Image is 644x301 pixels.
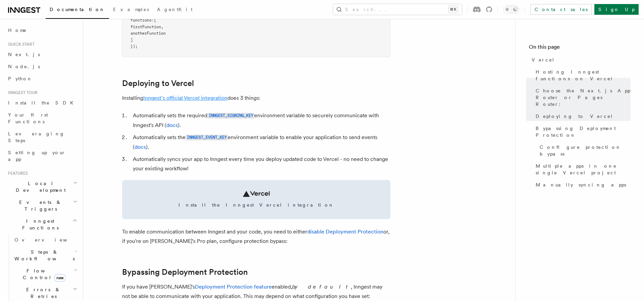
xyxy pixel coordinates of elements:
button: Events & Triggers [5,196,79,215]
a: docs [135,144,146,150]
a: Documentation [46,2,109,19]
a: Choose the Next.js App Router or Pages Router: [533,85,631,110]
span: Steps & Workflows [12,249,75,262]
h4: On this page [529,43,631,54]
p: Installing does 3 things: [122,93,390,103]
button: Flow Controlnew [12,265,79,284]
span: Local Development [5,180,73,193]
p: To enable communication between Inngest and your code, you need to either or, if you're on [PERSO... [122,227,390,246]
span: Events & Triggers [5,199,73,212]
a: Manually syncing apps [533,179,631,191]
span: Manually syncing apps [536,181,626,188]
em: by default [292,284,351,290]
a: Contact sales [530,4,592,15]
span: AgentKit [157,7,193,12]
code: INNGEST_SIGNING_KEY [207,113,254,119]
span: anotherFunction [130,31,166,36]
a: AgentKit [153,2,197,18]
span: new [54,274,65,282]
span: Home [8,27,27,34]
span: Hosting Inngest functions on Vercel [536,69,631,82]
a: Sign Up [594,4,639,15]
a: Vercel [529,54,631,66]
span: Vercel [532,56,555,63]
a: Deploying to Vercel [122,79,194,88]
button: Inngest Functions [5,215,79,234]
a: Deployment Protection feature [195,284,272,290]
a: Examples [109,2,153,18]
span: Inngest tour [5,90,38,95]
span: Flow Control [12,267,74,281]
li: Automatically syncs your app to Inngest every time you deploy updated code to Vercel - no need to... [131,155,390,173]
a: Node.js [5,60,79,73]
kbd: ⌘K [448,6,458,13]
code: INNGEST_EVENT_KEY [185,135,228,140]
a: Bypassing Deployment Protection [122,267,248,277]
button: Steps & Workflows [12,246,79,265]
span: Install the Inngest Vercel integration [130,202,382,208]
a: INNGEST_SIGNING_KEY [207,112,254,119]
span: Leveraging Steps [8,131,65,143]
span: Features [5,171,28,176]
span: functions [130,18,152,23]
p: If you have [PERSON_NAME]'s enabled, , Inngest may not be able to communicate with your applicati... [122,282,390,301]
a: Your first Functions [5,109,79,128]
a: Install the Inngest Vercel integration [122,180,390,219]
a: INNGEST_EVENT_KEY [185,134,228,140]
a: Python [5,73,79,85]
a: Install the SDK [5,97,79,109]
span: Install the SDK [8,100,77,105]
a: Multiple apps in one single Vercel project [533,160,631,179]
span: Deploying to Vercel [536,113,613,120]
a: Next.js [5,48,79,60]
a: Leveraging Steps [5,128,79,146]
span: , [161,25,163,29]
span: Errors & Retries [12,286,73,300]
span: [ [154,18,156,23]
span: Bypassing Deployment Protection [536,125,631,138]
span: Choose the Next.js App Router or Pages Router: [536,87,631,107]
span: Multiple apps in one single Vercel project [536,163,631,176]
button: Local Development [5,177,79,196]
li: Automatically sets the environment variable to enable your application to send events ( ). [131,133,390,152]
button: Toggle dark mode [503,5,519,13]
a: Setting up your app [5,146,79,165]
span: Node.js [8,64,40,69]
span: Quick start [5,42,35,47]
a: Deploying to Vercel [533,110,631,122]
span: : [152,18,154,23]
button: Search...⌘K [333,4,462,15]
span: Next.js [8,52,40,57]
a: Inngest's official Vercel integration [143,95,227,101]
span: firstFunction [130,25,161,29]
a: Hosting Inngest functions on Vercel [533,66,631,85]
a: disable Deployment Protection [307,228,383,235]
span: ] [130,38,133,42]
span: Examples [113,7,149,12]
a: Home [5,24,79,36]
a: docs [166,122,178,128]
a: Bypassing Deployment Protection [533,122,631,141]
span: Overview [14,237,84,243]
span: Setting up your app [8,150,66,162]
span: Configure protection bypass [540,144,631,157]
a: Configure protection bypass [537,141,631,160]
span: Inngest Functions [5,218,72,231]
span: Your first Functions [8,112,48,124]
span: Python [8,76,33,81]
li: Automatically sets the required environment variable to securely communicate with Inngest's API ( ). [131,111,390,130]
span: }); [130,44,138,49]
span: Documentation [50,7,105,12]
a: Overview [12,234,79,246]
